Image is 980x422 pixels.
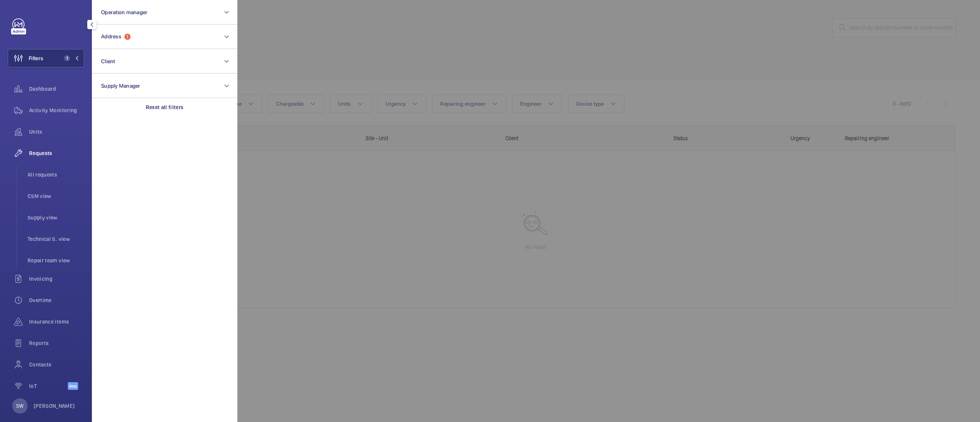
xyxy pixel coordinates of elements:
[29,54,43,62] span: Filters
[29,128,84,136] span: Units
[29,296,84,304] span: Overtime
[8,49,84,67] button: Filters1
[29,382,68,390] span: IoT
[29,318,84,325] span: Insurance items
[29,339,84,347] span: Reports
[16,402,23,410] p: SW
[28,171,84,178] span: All requests
[29,85,84,93] span: Dashboard
[29,275,84,283] span: Invoicing
[28,235,84,243] span: Technical S. view
[68,382,78,390] span: Beta
[64,55,70,61] span: 1
[29,361,84,368] span: Contacts
[28,257,84,264] span: Repair team view
[28,214,84,221] span: Supply view
[34,402,75,410] p: [PERSON_NAME]
[29,149,84,157] span: Requests
[29,106,84,114] span: Activity Monitoring
[28,192,84,200] span: CSM view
